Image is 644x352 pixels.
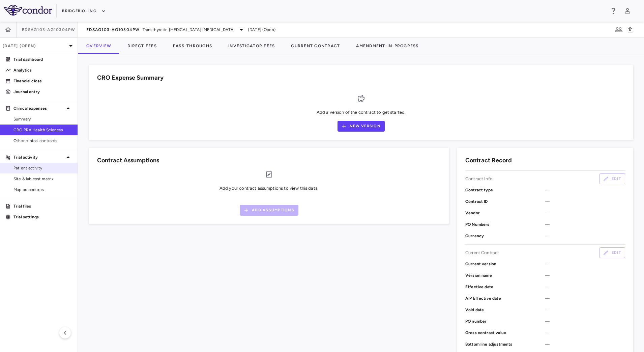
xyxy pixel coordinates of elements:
span: — [545,341,625,347]
img: logo-full-SnFGN8VE.png [4,5,52,16]
button: Current Contract [283,38,348,54]
p: AIP Effective date [465,295,545,301]
span: — [545,330,625,336]
button: Investigator Fees [220,38,283,54]
span: Transthyretin [MEDICAL_DATA] [MEDICAL_DATA] [143,27,235,33]
span: — [545,318,625,324]
p: Clinical expenses [13,105,64,111]
p: Bottom line adjustments [465,341,545,347]
p: Journal entry [13,89,72,95]
p: Gross contract value [465,330,545,336]
p: Effective date [465,284,545,290]
p: Contract ID [465,198,545,205]
p: Trial files [13,203,72,209]
button: Overview [78,38,119,54]
button: Direct Fees [119,38,165,54]
p: Trial settings [13,214,72,220]
span: — [545,261,625,267]
span: — [545,187,625,193]
span: — [545,272,625,278]
span: — [545,198,625,205]
p: Vendor [465,210,545,216]
span: Patient activity [13,165,72,171]
span: Map procedures [13,187,72,193]
p: Trial dashboard [13,56,72,62]
h6: CRO Expense Summary [97,73,164,82]
p: Add a version of the contract to get started. [317,109,406,115]
span: Summary [13,116,72,122]
p: Contract type [465,187,545,193]
span: — [545,233,625,239]
span: EDSAG103-AG10304PW [22,27,76,32]
h6: Contract Record [465,156,512,165]
p: Current version [465,261,545,267]
p: PO Numbers [465,221,545,227]
button: New Version [338,121,385,132]
p: Void date [465,307,545,313]
p: Analytics [13,67,72,73]
span: — [545,221,625,227]
button: Pass-Throughs [165,38,220,54]
span: [DATE] (Open) [248,27,275,33]
button: BridgeBio, Inc. [62,6,106,17]
button: Amendment-In-Progress [348,38,427,54]
span: CRO PRA Health Sciences [13,127,72,133]
p: Version name [465,272,545,278]
span: Site & lab cost matrix [13,176,72,182]
p: [DATE] (Open) [3,43,67,49]
p: PO number [465,318,545,324]
span: — [545,210,625,216]
span: Other clinical contracts [13,138,72,144]
p: Financial close [13,78,72,84]
span: — [545,295,625,301]
p: Add your contract assumptions to view this data. [219,185,319,191]
p: Currency [465,233,545,239]
p: Trial activity [13,154,64,160]
p: Contract Info [465,176,493,182]
span: EDSAG103-AG10304PW [86,27,140,32]
p: Current Contract [465,250,499,256]
span: — [545,307,625,313]
span: — [545,284,625,290]
h6: Contract Assumptions [97,156,159,165]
